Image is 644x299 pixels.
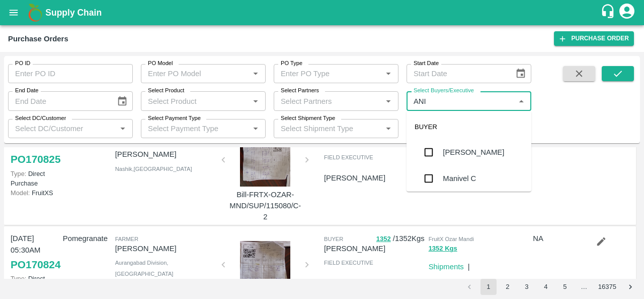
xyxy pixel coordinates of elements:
nav: pagination navigation [460,279,640,295]
button: Go to page 3 [519,279,535,295]
p: [PERSON_NAME] [324,243,385,254]
input: Enter PO Type [277,67,379,80]
div: [PERSON_NAME] [443,147,504,158]
b: Supply Chain [45,8,102,18]
span: buyer [324,236,343,242]
input: Select Payment Type [144,122,233,135]
button: Go to page 16375 [595,279,619,295]
button: Open [382,67,395,80]
button: open drawer [2,1,25,24]
a: Supply Chain [45,6,600,20]
p: [PERSON_NAME] [115,243,216,254]
button: Open [249,67,262,80]
p: NA [533,233,581,244]
a: Payment Requests (1) [429,278,503,286]
input: Select DC/Customer [11,122,113,135]
button: Close [515,95,528,108]
a: PO170825 [11,150,60,168]
div: Manivel C [443,173,476,184]
label: PO ID [15,59,30,68]
button: Go to page 2 [500,279,516,295]
label: Select Partners [281,87,319,95]
p: Bill-FRTX-OZAR-MND/SUP/115080/C-2 [227,189,303,223]
label: Select Shipment Type [281,114,335,123]
p: Direct Purchase [11,169,59,188]
button: 1352 [376,233,391,245]
button: Open [382,95,395,108]
label: Select Payment Type [148,114,201,123]
a: PO170824 [11,256,60,274]
p: [PERSON_NAME] [324,277,385,288]
button: Go to next page [622,279,638,295]
span: Nashik , [GEOGRAPHIC_DATA] [115,166,192,172]
label: Select Buyers/Executive [414,87,474,95]
input: Start Date [407,64,507,83]
button: Go to page 4 [538,279,554,295]
img: logo [25,3,45,23]
input: Select Shipment Type [277,122,366,135]
button: Choose date [113,92,132,111]
p: / 1352 Kgs [376,233,425,245]
button: Open [116,122,129,135]
label: End Date [15,87,38,95]
input: Select Partners [277,94,379,107]
div: | [464,257,470,272]
p: [PERSON_NAME] [PERSON_NAME] [115,138,216,160]
label: PO Model [148,59,173,68]
a: Purchase Order [554,31,634,46]
span: Type: [11,170,26,177]
span: Farmer [115,236,138,242]
button: 1352 Kgs [429,243,457,255]
button: Go to page 5 [557,279,573,295]
div: … [576,282,592,292]
p: [PERSON_NAME] [324,172,385,184]
span: Type: [11,275,26,282]
div: account of current user [618,2,636,23]
a: Shipments [429,263,464,271]
input: Enter PO Model [144,67,246,80]
input: Enter PO ID [8,64,133,83]
label: Select Product [148,87,184,95]
button: Choose date [511,64,530,83]
input: End Date [8,91,109,110]
button: page 1 [480,279,497,295]
p: Pomegranate [63,233,111,244]
label: Start Date [414,59,439,68]
label: PO Type [281,59,302,68]
button: Open [249,95,262,108]
input: Select Product [144,94,246,107]
button: Open [382,122,395,135]
input: Select Buyers/Executive [410,94,512,107]
div: BUYER [407,115,531,139]
button: Open [249,122,262,135]
span: field executive [324,154,373,160]
div: customer-support [600,4,618,22]
span: Model: [11,189,30,197]
div: Purchase Orders [8,32,68,45]
span: FruitX Ozar Mandi [429,236,474,242]
label: Select DC/Customer [15,114,66,123]
p: Direct Purchase [11,274,59,293]
span: Aurangabad Division , [GEOGRAPHIC_DATA] [115,260,174,277]
p: [DATE] 05:30AM [11,233,59,256]
p: FruitXS [11,188,59,198]
span: field executive [324,260,373,266]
